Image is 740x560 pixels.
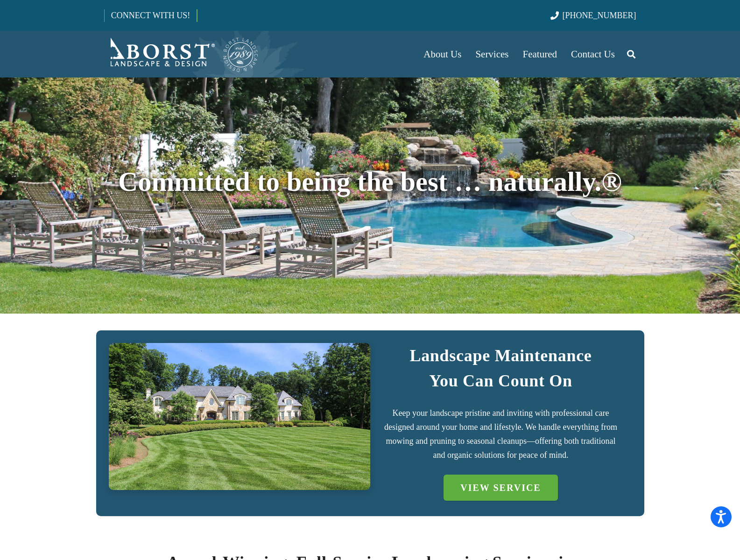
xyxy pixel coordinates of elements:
[416,31,468,77] a: About Us
[516,31,564,77] a: Featured
[429,371,572,390] strong: You Can Count On
[384,408,617,460] span: Keep your landscape pristine and inviting with professional care designed around your home and li...
[563,11,636,20] span: [PHONE_NUMBER]
[523,49,557,60] span: Featured
[550,11,636,20] a: [PHONE_NUMBER]
[564,31,622,77] a: Contact Us
[109,343,370,490] a: IMG_7723 (1)
[571,49,615,60] span: Contact Us
[475,49,508,60] span: Services
[118,167,622,197] span: Committed to being the best … naturally.®
[105,4,197,27] a: CONNECT WITH US!
[468,31,515,77] a: Services
[622,42,641,66] a: Search
[423,49,461,60] span: About Us
[104,35,259,73] a: Borst-Logo
[444,475,557,501] a: VIEW SERVICE
[409,346,592,365] strong: Landscape Maintenance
